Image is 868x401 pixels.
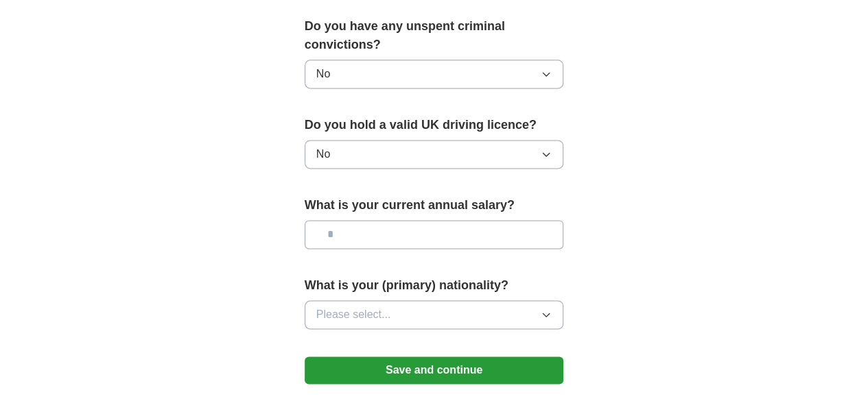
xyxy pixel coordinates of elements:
span: Please select... [316,306,391,323]
button: No [305,140,564,169]
span: No [316,66,330,82]
button: Save and continue [305,356,564,384]
button: No [305,60,564,88]
button: Please select... [305,300,564,329]
label: Do you hold a valid UK driving licence? [305,116,564,134]
span: No [316,146,330,162]
label: What is your current annual salary? [305,196,564,215]
label: What is your (primary) nationality? [305,276,564,295]
label: Do you have any unspent criminal convictions? [305,17,564,54]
